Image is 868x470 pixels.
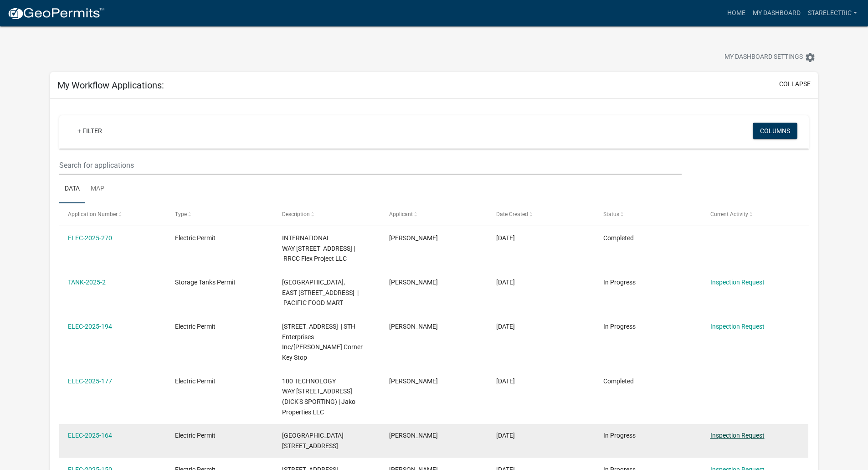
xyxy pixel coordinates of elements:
[710,279,765,286] a: Inspection Request
[175,279,236,286] span: Storage Tanks Permit
[389,377,438,385] span: Lori Kraemer
[175,211,187,217] span: Type
[282,211,310,217] span: Description
[282,432,344,449] span: SALEM ROAD 380 SALEM RD | MDEV3
[68,323,112,330] a: ELEC-2025-194
[389,279,438,286] span: Lori Kraemer
[496,377,515,385] span: 04/08/2025
[68,377,112,385] a: ELEC-2025-177
[59,203,166,225] datatable-header-cell: Application Number
[68,432,112,439] a: ELEC-2025-164
[710,323,765,330] a: Inspection Request
[389,211,413,217] span: Applicant
[724,5,749,22] a: Home
[85,175,110,204] a: Map
[175,432,216,439] span: Electric Permit
[166,203,273,225] datatable-header-cell: Type
[710,432,765,439] a: Inspection Request
[282,323,363,361] span: 2101 HAMBURG PIKE | STH Enterprises Inc/Youngs's Corner Key Stop
[805,52,816,63] i: settings
[59,175,85,204] a: Data
[779,79,811,89] button: collapse
[496,323,515,330] span: 04/10/2025
[273,203,380,225] datatable-header-cell: Description
[804,5,861,22] a: StarElectric
[175,234,216,242] span: Electric Permit
[175,323,216,330] span: Electric Permit
[68,279,106,286] a: TANK-2025-2
[389,234,438,242] span: Lori Kraemer
[717,48,823,66] button: My Dashboard Settingssettings
[594,203,701,225] datatable-header-cell: Status
[282,234,355,263] span: INTERNATIONAL WAY 485 International Dr. Suite 400 | RRCC Flex Project LLC
[380,203,488,225] datatable-header-cell: Applicant
[603,211,619,217] span: Status
[753,123,797,139] button: Columns
[389,432,438,439] span: Lori Kraemer
[603,279,636,286] span: In Progress
[603,377,634,385] span: Completed
[496,279,515,286] span: 04/16/2025
[68,211,118,217] span: Application Number
[603,432,636,439] span: In Progress
[68,234,112,242] a: ELEC-2025-270
[282,279,359,307] span: 1317 TENTH STREET, EAST 1317 E 10th Street | PACIFIC FOOD MART
[496,432,515,439] span: 03/28/2025
[749,5,804,22] a: My Dashboard
[701,203,808,225] datatable-header-cell: Current Activity
[496,234,515,242] span: 05/14/2025
[389,323,438,330] span: Lori Kraemer
[488,203,595,225] datatable-header-cell: Date Created
[282,377,355,416] span: 100 TECHNOLOGY WAY 4081 Town Center Blvd. (DICK'S SPORTING) | Jako Properties LLC
[57,80,164,91] h5: My Workflow Applications:
[724,52,803,63] span: My Dashboard Settings
[603,323,636,330] span: In Progress
[710,211,748,217] span: Current Activity
[175,377,216,385] span: Electric Permit
[70,123,109,139] a: + Filter
[496,211,528,217] span: Date Created
[59,156,681,175] input: Search for applications
[603,234,634,242] span: Completed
